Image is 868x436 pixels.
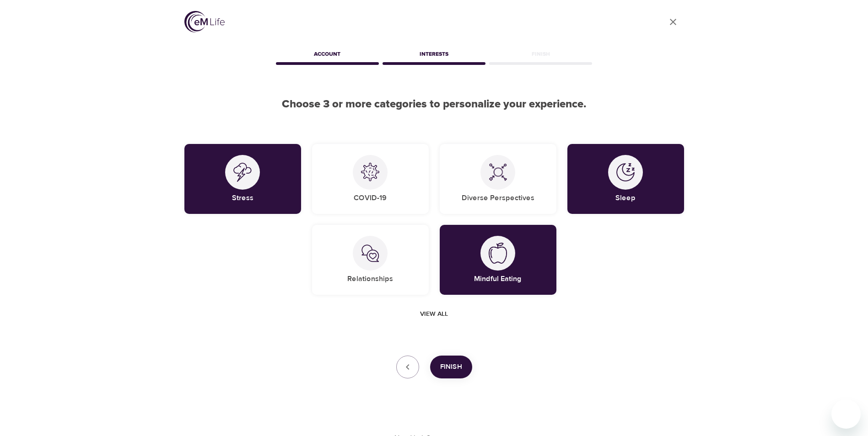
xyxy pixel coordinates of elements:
[347,274,393,284] h5: Relationships
[233,163,252,182] img: Stress
[440,361,462,373] span: Finish
[312,144,429,214] div: COVID-19COVID-19
[831,399,861,429] iframe: Button to launch messaging window
[567,144,684,214] div: SleepSleep
[489,243,507,264] img: Mindful Eating
[361,244,379,262] img: Relationships
[662,11,684,33] a: close
[420,308,448,320] span: View all
[232,193,253,203] h5: Stress
[430,356,472,378] button: Finish
[354,193,387,203] h5: COVID-19
[184,144,301,214] div: StressStress
[312,225,429,295] div: RelationshipsRelationships
[416,306,452,323] button: View all
[615,193,636,203] h5: Sleep
[489,163,507,181] img: Diverse Perspectives
[462,193,534,203] h5: Diverse Perspectives
[440,144,556,214] div: Diverse PerspectivesDiverse Perspectives
[184,11,225,32] img: logo
[361,163,379,181] img: COVID-19
[474,274,522,284] h5: Mindful Eating
[184,98,684,111] h2: Choose 3 or more categories to personalize your experience.
[616,163,635,181] img: Sleep
[440,225,556,295] div: Mindful EatingMindful Eating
